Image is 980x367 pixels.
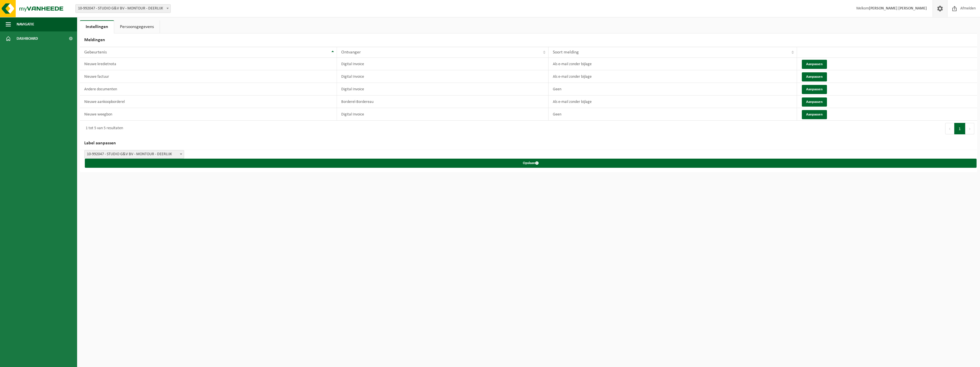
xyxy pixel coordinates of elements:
h2: Meldingen [80,33,977,47]
span: Soort melding [553,50,579,55]
span: 10-992047 - STUDIO G&V BV - MONTOUR - DEERLIJK [75,4,171,13]
button: Aanpassen [802,85,827,94]
span: Gebeurtenis [84,50,107,55]
td: Als e-mail zonder bijlage [549,58,797,70]
span: Navigatie [17,17,34,31]
button: Aanpassen [802,72,827,81]
td: Digital Invoice [337,108,548,121]
td: Andere documenten [80,83,337,95]
span: 10-992047 - STUDIO G&V BV - MONTOUR - DEERLIJK [76,5,170,13]
td: Nieuwe factuur [80,70,337,83]
td: Digital Invoice [337,58,548,70]
a: Instellingen [80,20,114,33]
button: Opslaan [85,159,977,168]
td: Nieuwe weegbon [80,108,337,121]
td: Geen [549,83,797,95]
a: Persoonsgegevens [114,20,160,33]
td: Als e-mail zonder bijlage [549,70,797,83]
button: Aanpassen [802,60,827,69]
button: Aanpassen [802,110,827,119]
td: Geen [549,108,797,121]
td: Digital Invoice [337,70,548,83]
td: Borderel-Bordereau [337,95,548,108]
div: 1 tot 5 van 5 resultaten [83,123,123,134]
button: 1 [954,123,965,134]
span: 10-992047 - STUDIO G&V BV - MONTOUR - DEERLIJK [85,150,184,158]
td: Nieuwe aankoopborderel [80,95,337,108]
span: 10-992047 - STUDIO G&V BV - MONTOUR - DEERLIJK [84,150,184,159]
span: Ontvanger [341,50,361,55]
strong: [PERSON_NAME] [PERSON_NAME] [869,6,927,11]
td: Als e-mail zonder bijlage [549,95,797,108]
span: Dashboard [17,31,38,46]
button: Previous [945,123,954,134]
button: Aanpassen [802,97,827,107]
td: Nieuwe kredietnota [80,58,337,70]
td: Digital Invoice [337,83,548,95]
button: Next [965,123,974,134]
h2: Label aanpassen [80,137,977,150]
